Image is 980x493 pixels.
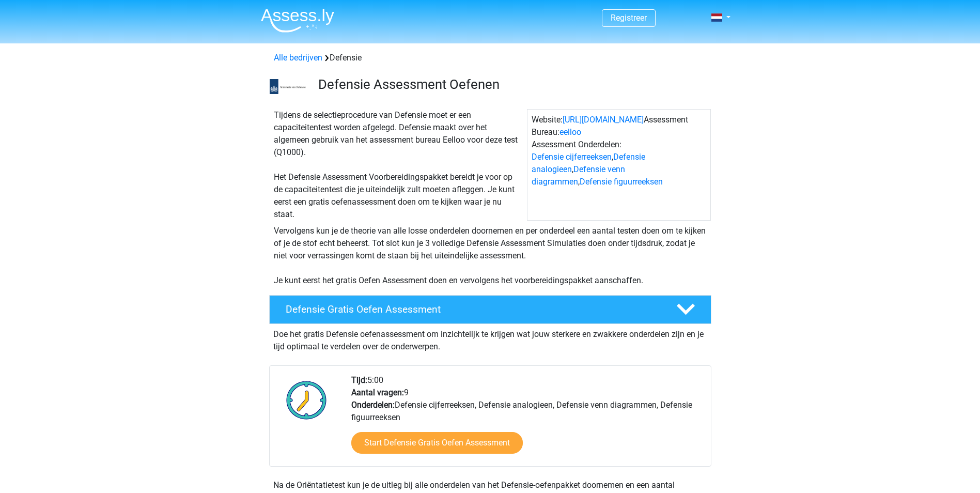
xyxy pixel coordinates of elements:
[527,109,711,221] div: Website: Assessment Bureau: Assessment Onderdelen: , , ,
[351,375,367,385] b: Tijd:
[532,164,625,187] a: Defensie venn diagrammen
[563,115,644,125] a: [URL][DOMAIN_NAME]
[261,8,334,33] img: Assessly
[559,127,581,137] a: eelloo
[286,303,660,315] h4: Defensie Gratis Oefen Assessment
[532,152,612,162] a: Defensie cijferreeksen
[611,13,647,23] a: Registreer
[270,52,711,64] div: Defensie
[270,109,527,221] div: Tijdens de selectieprocedure van Defensie moet er een capaciteitentest worden afgelegd. Defensie ...
[351,388,404,397] b: Aantal vragen:
[281,374,333,426] img: Klok
[265,295,715,324] a: Defensie Gratis Oefen Assessment
[580,177,663,187] a: Defensie figuurreeksen
[318,76,703,93] h3: Defensie Assessment Oefenen
[351,400,395,410] b: Onderdelen:
[344,374,710,466] div: 5:00 9 Defensie cijferreeksen, Defensie analogieen, Defensie venn diagrammen, Defensie figuurreeksen
[269,324,711,353] div: Doe het gratis Defensie oefenassessment om inzichtelijk te krijgen wat jouw sterkere en zwakkere ...
[270,225,711,287] div: Vervolgens kun je de theorie van alle losse onderdelen doornemen en per onderdeel een aantal test...
[532,152,645,174] a: Defensie analogieen
[351,432,523,454] a: Start Defensie Gratis Oefen Assessment
[274,53,322,63] a: Alle bedrijven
